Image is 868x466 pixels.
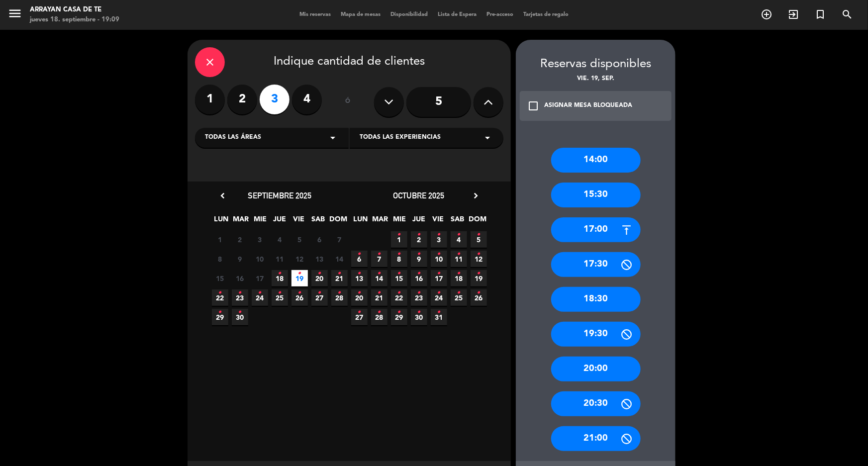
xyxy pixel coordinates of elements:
[238,285,242,301] i: •
[457,285,461,301] i: •
[358,285,361,301] i: •
[431,289,447,306] span: 24
[471,270,487,286] span: 19
[551,426,641,451] div: 21:00
[787,8,799,20] i: exit_to_app
[311,231,328,248] span: 6
[417,285,421,301] i: •
[212,270,228,286] span: 15
[393,190,445,200] span: octubre 2025
[544,101,632,111] div: ASIGNAR MESA BLOQUEADA
[386,12,433,17] span: Disponibilidad
[332,85,364,119] div: ó
[411,289,427,306] span: 23
[330,213,346,230] span: DOM
[482,12,518,17] span: Pre-acceso
[217,190,228,201] i: chevron_left
[338,266,341,281] i: •
[451,270,467,286] span: 18
[378,304,381,320] i: •
[391,231,407,248] span: 1
[551,252,641,277] div: 17:30
[195,85,225,114] label: 1
[437,266,441,281] i: •
[527,100,539,112] i: check_box_outline_blank
[252,289,268,306] span: 24
[7,6,22,21] i: menu
[471,251,487,267] span: 12
[378,246,381,262] i: •
[212,309,228,325] span: 29
[272,213,288,230] span: JUE
[213,213,230,230] span: LUN
[477,227,481,243] i: •
[311,289,328,306] span: 27
[360,133,441,143] span: Todas las experiencias
[372,213,388,230] span: MAR
[417,227,421,243] i: •
[311,270,328,286] span: 20
[391,289,407,306] span: 22
[516,74,675,84] div: vie. 19, sep.
[471,190,481,201] i: chevron_right
[291,270,308,286] span: 19
[252,251,268,267] span: 10
[258,285,262,301] i: •
[411,213,427,230] span: JUE
[397,266,401,281] i: •
[272,231,288,248] span: 4
[397,304,401,320] i: •
[358,266,361,281] i: •
[814,8,826,20] i: turned_in_not
[477,285,481,301] i: •
[761,8,772,20] i: add_circle_outline
[218,285,222,301] i: •
[336,12,386,17] span: Mapa de mesas
[469,213,485,230] span: DOM
[397,246,401,262] i: •
[451,231,467,248] span: 4
[431,231,447,248] span: 3
[371,309,387,325] span: 28
[457,266,461,281] i: •
[232,270,248,286] span: 16
[212,231,228,248] span: 1
[518,12,574,17] span: Tarjetas de regalo
[841,8,853,20] i: search
[195,47,503,77] div: Indique cantidad de clientes
[378,285,381,301] i: •
[437,227,441,243] i: •
[551,322,641,347] div: 19:30
[457,246,461,262] i: •
[551,148,641,173] div: 14:00
[232,251,248,267] span: 9
[310,213,327,230] span: SAB
[218,304,222,320] i: •
[298,285,301,301] i: •
[238,304,242,320] i: •
[437,246,441,262] i: •
[450,213,466,230] span: SAB
[298,266,301,281] i: •
[291,289,308,306] span: 26
[431,251,447,267] span: 10
[351,289,368,306] span: 20
[451,289,467,306] span: 25
[371,270,387,286] span: 14
[233,213,249,230] span: MAR
[351,251,368,267] span: 6
[351,309,368,325] span: 27
[358,304,361,320] i: •
[353,213,369,230] span: LUN
[391,309,407,325] span: 29
[331,289,348,306] span: 28
[411,270,427,286] span: 16
[232,289,248,306] span: 23
[252,213,269,230] span: MIE
[232,231,248,248] span: 2
[482,132,493,144] i: arrow_drop_down
[397,285,401,301] i: •
[272,270,288,286] span: 18
[30,5,119,15] div: Arrayan Casa de Te
[212,251,228,267] span: 8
